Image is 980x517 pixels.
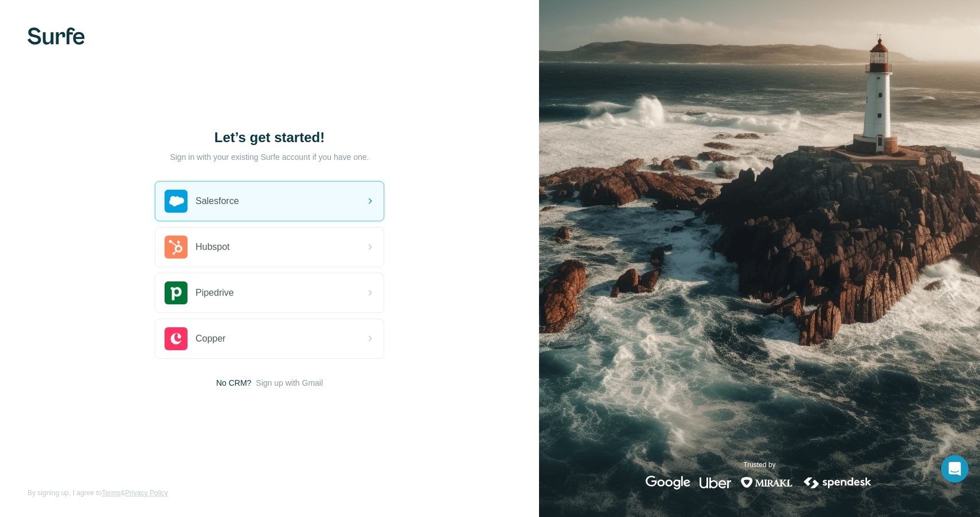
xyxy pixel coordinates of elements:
[740,476,793,489] img: mirakl's logo
[941,455,969,483] div: Open Intercom Messenger
[256,377,323,389] button: Sign up with Gmail
[165,327,188,350] img: copper's logo
[196,286,234,300] span: Pipedrive
[165,281,188,304] img: pipedrive's logo
[216,377,251,389] span: No CRM?
[165,190,188,213] img: salesforce's logo
[165,236,188,258] img: hubspot's logo
[700,476,731,489] img: uber's logo
[170,151,369,163] p: Sign in with your existing Surfe account if you have one.
[196,240,230,254] span: Hubspot
[196,332,225,346] span: Copper
[101,489,120,497] a: Terms
[28,488,168,498] span: By signing up, I agree to &
[196,194,239,208] span: Salesforce
[125,489,168,497] a: Privacy Policy
[646,476,690,489] img: google's logo
[28,28,85,45] img: Surfe's logo
[802,476,873,489] img: spendesk's logo
[743,460,775,470] p: Trusted by
[155,128,384,147] h1: Let’s get started!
